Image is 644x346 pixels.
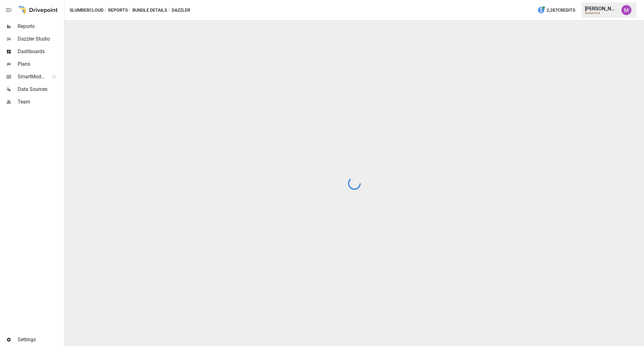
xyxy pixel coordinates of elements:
[108,6,128,14] button: Reports
[18,48,63,55] span: Dashboards
[547,6,575,14] span: 2,287 Credits
[129,6,131,14] div: /
[105,6,107,14] div: /
[18,98,63,106] span: Team
[18,73,45,81] span: SmartModel
[45,72,49,80] span: ™
[621,5,631,15] img: Umer Muhammed
[18,35,63,43] span: Dazzler Studio
[168,6,170,14] div: /
[132,6,167,14] button: Bundle Details
[18,336,63,343] span: Settings
[18,23,63,30] span: Reports
[69,6,103,14] button: slumbercloud
[618,1,635,19] button: Umer Muhammed
[18,60,63,68] span: Plans
[585,6,618,12] div: [PERSON_NAME]
[535,4,578,16] button: 2,287Credits
[18,86,63,93] span: Data Sources
[585,12,618,14] div: slumbercloud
